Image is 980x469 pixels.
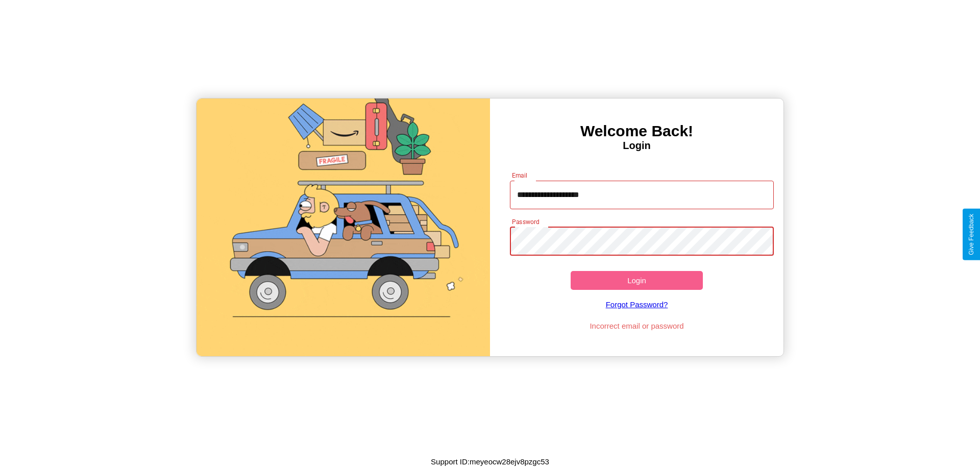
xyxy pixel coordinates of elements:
[490,140,783,152] h4: Login
[512,171,528,180] label: Email
[968,214,975,255] div: Give Feedback
[431,455,549,468] p: Support ID: meyeocw28ejv8pzgc53
[505,319,769,333] p: Incorrect email or password
[505,290,769,319] a: Forgot Password?
[197,98,490,356] img: gif
[571,271,703,290] button: Login
[490,122,783,140] h3: Welcome Back!
[512,217,539,226] label: Password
